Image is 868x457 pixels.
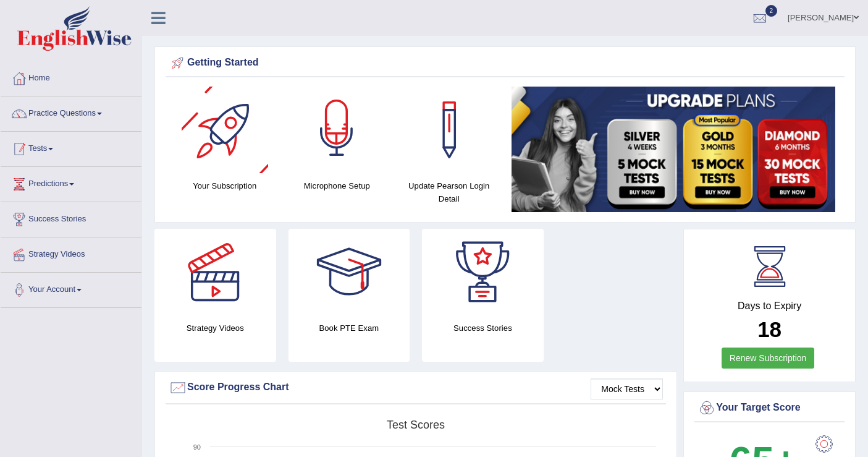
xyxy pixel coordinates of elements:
[287,179,387,192] h4: Microphone Setup
[154,322,276,335] h4: Strategy Videos
[1,132,141,163] a: Tests
[697,399,841,417] div: Your Target Score
[399,179,499,205] h4: Update Pearson Login Detail
[169,378,663,397] div: Score Progress Chart
[1,237,141,268] a: Strategy Videos
[422,322,544,335] h4: Success Stories
[512,87,836,212] img: small5.jpg
[1,96,141,127] a: Practice Questions
[765,5,778,17] span: 2
[169,54,841,72] div: Getting Started
[175,179,275,192] h4: Your Subscription
[1,273,141,304] a: Your Account
[722,348,815,369] a: Renew Subscription
[697,301,841,312] h4: Days to Expiry
[757,317,782,341] b: 18
[289,322,410,335] h4: Book PTE Exam
[1,167,141,198] a: Predictions
[1,202,141,233] a: Success Stories
[387,419,445,431] tspan: Test scores
[193,443,201,451] text: 90
[1,61,141,92] a: Home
